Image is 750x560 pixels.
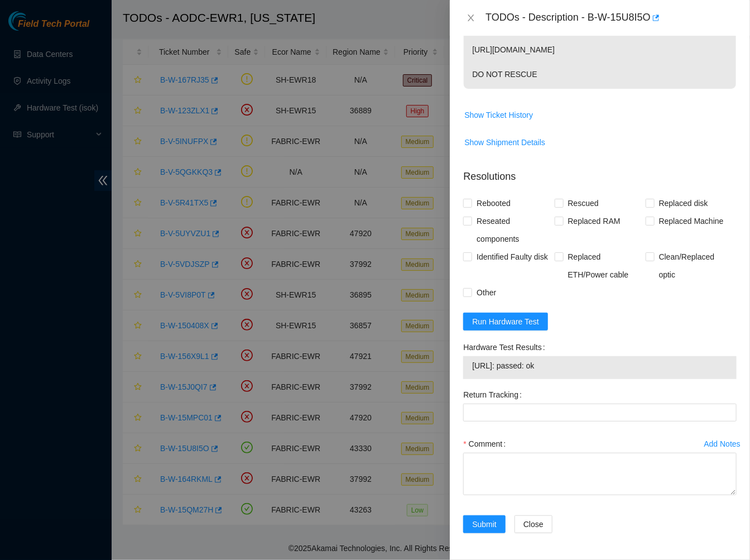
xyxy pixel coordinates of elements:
span: Replaced Machine [655,212,728,230]
span: Replaced ETH/Power cable [564,248,646,284]
span: Show Ticket History [464,109,533,121]
div: TODOs - Description - B-W-15U8I5O [485,9,737,27]
label: Return Tracking [463,386,526,404]
label: Hardware Test Results [463,338,549,356]
button: Show Ticket History [464,106,533,124]
button: Close [463,13,479,23]
span: Submit [472,518,497,530]
span: Other [472,284,501,301]
span: Identified Faulty disk [472,248,552,266]
p: Follow the steps on the linked article to perform an NVRAM reset: [URL][DOMAIN_NAME] DO NOT RESCUE [464,11,736,89]
span: Replaced disk [655,194,713,212]
span: Replaced RAM [564,212,625,230]
span: [URL]: passed: ok [472,360,728,372]
div: Add Notes [704,440,741,448]
span: Show Shipment Details [464,136,545,149]
p: Resolutions [463,160,737,184]
span: Close [523,518,544,530]
span: Reseated components [472,212,554,248]
span: Run Hardware Test [472,315,539,328]
span: close [467,13,475,22]
button: Run Hardware Test [463,313,548,331]
button: Add Notes [704,435,741,453]
span: Clean/Replaced optic [655,248,737,284]
label: Comment [463,435,510,453]
button: Show Shipment Details [464,133,546,151]
span: Rescued [564,194,603,212]
textarea: Comment [463,453,737,495]
button: Close [515,515,552,533]
input: Return Tracking [463,404,737,422]
span: Rebooted [472,194,515,212]
button: Submit [463,515,506,533]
